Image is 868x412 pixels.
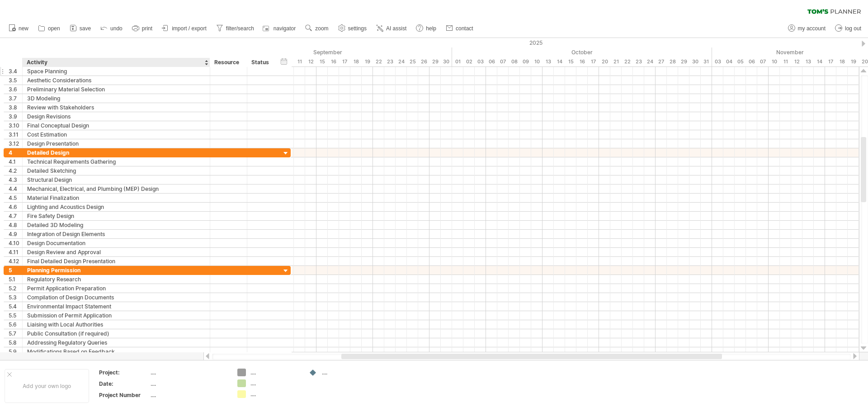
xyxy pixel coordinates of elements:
div: 3.8 [9,103,22,112]
div: Thursday, 30 October 2025 [689,57,701,66]
a: log out [833,23,864,34]
div: 4.8 [9,221,22,229]
div: Friday, 7 November 2025 [757,57,769,66]
div: .... [250,379,300,387]
div: Permit Application Preparation [27,284,205,293]
div: Wednesday, 8 October 2025 [509,57,520,66]
div: 5.2 [9,284,22,293]
div: Resource [214,58,242,67]
span: AI assist [386,25,406,32]
div: Material Finalization [27,194,205,202]
span: print [142,25,152,32]
div: Fire Safety Design [27,212,205,220]
div: Final Detailed Design Presentation [27,257,205,265]
div: Tuesday, 30 September 2025 [441,57,452,66]
div: .... [151,380,226,388]
div: .... [151,391,226,399]
span: my account [798,25,826,32]
div: Review with Stakeholders [27,103,205,112]
div: Monday, 29 September 2025 [429,57,441,66]
div: Thursday, 18 September 2025 [350,57,362,66]
div: Thursday, 16 October 2025 [576,57,588,66]
div: Tuesday, 21 October 2025 [610,57,622,66]
div: Wednesday, 12 November 2025 [791,57,802,66]
div: Planning Permission [27,266,205,275]
div: Friday, 12 September 2025 [305,57,316,66]
a: navigator [261,23,298,34]
div: Wednesday, 5 November 2025 [735,57,746,66]
div: Compilation of Design Documents [27,293,205,302]
div: Wednesday, 29 October 2025 [678,57,689,66]
div: Design Review and Approval [27,248,205,256]
div: 4.7 [9,212,22,220]
a: new [6,23,31,34]
span: navigator [274,25,296,32]
div: Tuesday, 7 October 2025 [497,57,509,66]
div: Tuesday, 14 October 2025 [554,57,565,66]
div: September 2025 [203,47,452,57]
span: settings [348,25,367,32]
div: Public Consultation (if required) [27,329,205,338]
div: Friday, 3 October 2025 [475,57,486,66]
div: Monday, 22 September 2025 [373,57,384,66]
div: Monday, 3 November 2025 [712,57,723,66]
div: 3.11 [9,130,22,139]
div: 5 [9,266,22,275]
div: Submission of Permit Application [27,311,205,320]
div: Technical Requirements Gathering [27,157,205,166]
div: Integration of Design Elements [27,230,205,238]
div: Wednesday, 15 October 2025 [565,57,576,66]
div: Addressing Regulatory Queries [27,338,205,347]
div: Wednesday, 24 September 2025 [396,57,407,66]
div: Thursday, 6 November 2025 [746,57,757,66]
div: Lighting and Acoustics Design [27,203,205,211]
div: Monday, 6 October 2025 [486,57,497,66]
div: 4.9 [9,230,22,238]
span: contact [456,25,473,32]
div: 4.1 [9,157,22,166]
span: save [80,25,91,32]
a: filter/search [214,23,257,34]
div: 3.5 [9,76,22,85]
div: .... [151,369,226,376]
div: Structural Design [27,175,205,184]
div: Final Conceptual Design [27,121,205,130]
div: Thursday, 2 October 2025 [463,57,475,66]
div: 5.1 [9,275,22,284]
div: 5.3 [9,293,22,302]
div: Detailed Sketching [27,166,205,175]
div: Activity [27,58,205,67]
div: Environmental Impact Statement [27,302,205,311]
div: Modifications Based on Feedback [27,347,205,356]
div: Tuesday, 11 November 2025 [780,57,791,66]
div: 3.12 [9,139,22,148]
div: 4.4 [9,185,22,193]
a: zoom [303,23,331,34]
div: Friday, 26 September 2025 [418,57,429,66]
div: 3.9 [9,112,22,121]
div: Mechanical, Electrical, and Plumbing (MEP) Design [27,185,205,193]
div: 4.10 [9,239,22,247]
div: 5.4 [9,302,22,311]
div: 4.5 [9,194,22,202]
div: Tuesday, 4 November 2025 [723,57,735,66]
div: 5.9 [9,347,22,356]
span: new [19,25,28,32]
div: Design Presentation [27,139,205,148]
a: undo [98,23,125,34]
div: .... [322,369,371,376]
a: print [130,23,155,34]
div: 3.6 [9,85,22,94]
a: open [36,23,63,34]
div: Date: [99,380,149,388]
div: 5.8 [9,338,22,347]
div: 4.11 [9,248,22,256]
div: Thursday, 13 November 2025 [802,57,814,66]
a: AI assist [374,23,409,34]
div: 5.6 [9,320,22,329]
div: 4.6 [9,203,22,211]
div: Design Documentation [27,239,205,247]
div: Friday, 10 October 2025 [531,57,542,66]
div: Thursday, 23 October 2025 [633,57,644,66]
div: Tuesday, 28 October 2025 [667,57,678,66]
